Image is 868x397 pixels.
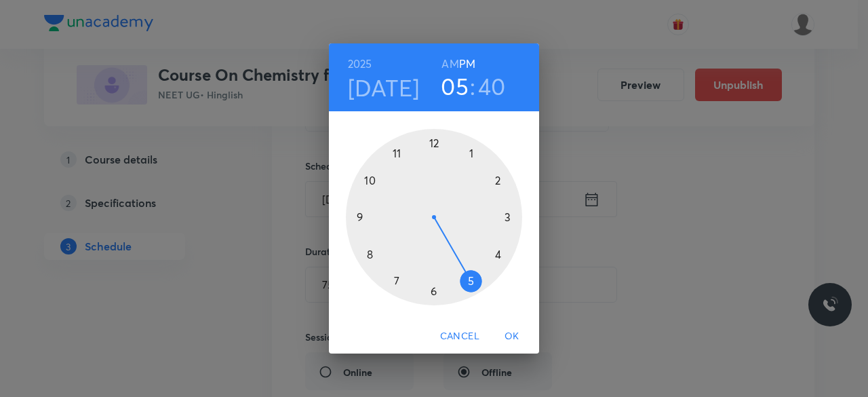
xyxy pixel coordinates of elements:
[348,73,420,102] button: [DATE]
[459,54,475,73] button: PM
[478,72,506,100] button: 40
[441,72,469,100] button: 05
[348,54,372,73] button: 2025
[470,72,475,100] h3: :
[441,54,458,73] button: AM
[435,324,485,349] button: Cancel
[490,324,534,349] button: OK
[496,328,528,345] span: OK
[440,328,479,345] span: Cancel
